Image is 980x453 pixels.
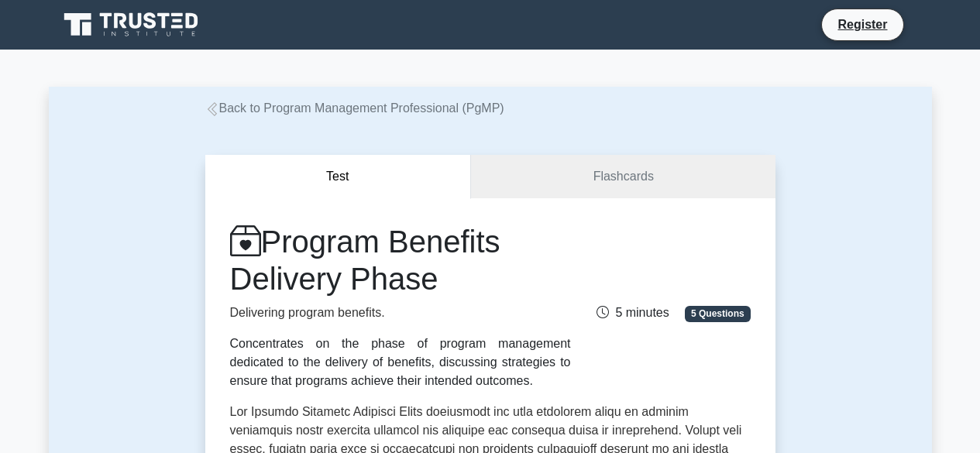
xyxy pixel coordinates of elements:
button: Test [205,155,472,199]
p: Delivering program benefits. [230,304,571,322]
span: 5 Questions [685,306,750,321]
div: Concentrates on the phase of program management dedicated to the delivery of benefits, discussing... [230,335,571,390]
a: Back to Program Management Professional (PgMP) [205,101,504,115]
a: Register [828,15,896,34]
a: Flashcards [471,155,775,199]
span: 5 minutes [597,306,669,319]
h1: Program Benefits Delivery Phase [230,223,571,297]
